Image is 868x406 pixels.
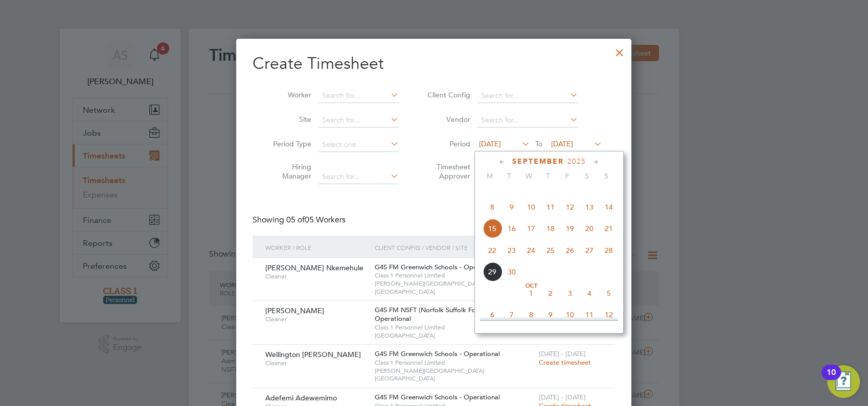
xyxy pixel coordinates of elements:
[424,139,470,148] label: Period
[541,241,560,260] span: 25
[599,197,619,217] span: 14
[580,284,599,303] span: 4
[483,305,502,324] span: 6
[521,219,541,238] span: 17
[483,262,502,282] span: 29
[375,359,534,367] span: Class 1 Personnel Limited
[519,171,538,181] span: W
[521,305,541,324] span: 8
[521,241,541,260] span: 24
[499,171,519,181] span: T
[538,171,558,181] span: T
[560,197,580,217] span: 12
[580,197,599,217] span: 13
[375,323,534,332] span: Class 1 Personnel Limited
[265,315,367,323] span: Cleaner
[483,197,502,217] span: 8
[580,219,599,238] span: 20
[502,241,521,260] span: 23
[263,236,372,259] div: Worker / Role
[375,367,534,383] span: [PERSON_NAME][GEOGRAPHIC_DATA] [GEOGRAPHIC_DATA]
[541,305,560,324] span: 9
[541,284,560,303] span: 2
[424,115,470,124] label: Vendor
[477,113,578,128] input: Search for...
[265,90,311,99] label: Worker
[253,215,348,225] div: Showing
[375,263,500,271] span: G4S FM Greenwich Schools - Operational
[521,284,541,303] span: 1
[560,305,580,324] span: 10
[580,241,599,260] span: 27
[479,139,501,148] span: [DATE]
[375,280,534,295] span: [PERSON_NAME][GEOGRAPHIC_DATA] [GEOGRAPHIC_DATA]
[597,171,616,181] span: S
[424,162,470,181] label: Timesheet Approver
[551,139,573,148] span: [DATE]
[375,306,525,323] span: G4S FM NSFT (Norfolk Suffolk Foundation Trust) - Operational
[558,171,577,181] span: F
[286,215,346,225] span: 05 Workers
[560,241,580,260] span: 26
[286,215,305,225] span: 05 of
[424,90,470,99] label: Client Config
[580,305,599,324] span: 11
[502,262,521,282] span: 30
[265,272,367,281] span: Cleaner
[541,219,560,238] span: 18
[318,113,399,128] input: Search for...
[318,138,399,152] input: Select one
[827,372,836,386] div: 10
[532,137,545,150] span: To
[502,197,521,217] span: 9
[599,305,619,324] span: 12
[827,365,860,398] button: Open Resource Center, 10 new notifications
[253,53,615,74] h2: Create Timesheet
[318,170,399,184] input: Search for...
[375,393,500,401] span: G4S FM Greenwich Schools - Operational
[539,393,586,401] span: [DATE] - [DATE]
[541,197,560,217] span: 11
[483,241,502,260] span: 22
[265,393,337,402] span: Adefemi Adewemimo
[539,349,586,358] span: [DATE] - [DATE]
[502,305,521,324] span: 7
[577,171,597,181] span: S
[265,359,367,367] span: Cleaner
[477,89,578,103] input: Search for...
[539,358,591,367] span: Create timesheet
[318,89,399,103] input: Search for...
[483,219,502,238] span: 15
[372,236,536,259] div: Client Config / Vendor / Site
[480,171,499,181] span: M
[265,115,311,124] label: Site
[599,241,619,260] span: 28
[375,271,534,280] span: Class 1 Personnel Limited
[265,263,363,272] span: [PERSON_NAME] Nkemehule
[265,350,361,359] span: Wellington [PERSON_NAME]
[265,306,324,315] span: [PERSON_NAME]
[375,332,534,340] span: [GEOGRAPHIC_DATA]
[512,157,564,166] span: September
[521,197,541,217] span: 10
[560,284,580,303] span: 3
[265,162,311,181] label: Hiring Manager
[560,219,580,238] span: 19
[599,219,619,238] span: 21
[375,349,500,358] span: G4S FM Greenwich Schools - Operational
[502,219,521,238] span: 16
[265,139,311,148] label: Period Type
[521,284,541,289] span: Oct
[599,284,619,303] span: 5
[567,157,586,166] span: 2025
